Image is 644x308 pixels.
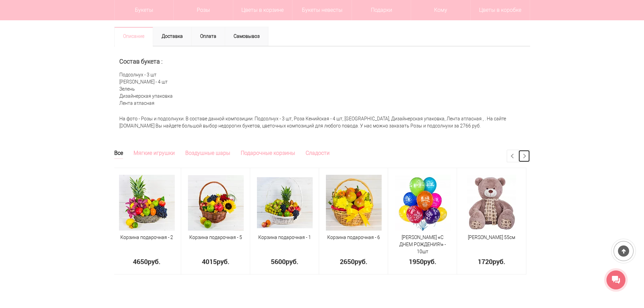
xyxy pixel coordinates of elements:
a: Доставка [153,27,192,46]
div: Подсолнух - 3 шт [PERSON_NAME] - 4 шт Зелень Дизайнерская упаковка Лента атласная [114,46,530,112]
div: На фото - Розы и подсолнухи. В составе данной композиции: Подсолнух - 3 шт, Роза Кенийская - 4 шт... [114,112,530,133]
span: руб. [217,257,230,266]
span: руб. [355,257,367,266]
a: Мягкие игрушки [134,150,175,158]
img: Медведь Мартин 55см [467,175,516,231]
a: Описание [114,27,153,46]
span: 4015 [202,257,217,266]
a: Все [114,150,123,159]
a: Оплата [191,27,225,46]
img: Корзина подарочная - 6 [326,175,382,231]
a: Корзина подарочная - 6 [327,235,380,240]
a: Previous [507,150,518,162]
span: 1720 [478,257,493,266]
a: [PERSON_NAME] 55см [468,235,515,240]
span: руб. [493,257,505,266]
a: Воздушные шары [185,150,230,158]
span: 1950 [409,257,424,266]
span: руб. [424,257,436,266]
a: [PERSON_NAME] «С ДНЕМ РОЖДЕНИЯ!» - 10шт [399,235,446,254]
a: Самовывоз [225,27,268,46]
a: Корзина подарочная - 1 [258,235,311,240]
span: 2650 [340,257,355,266]
img: Корзина подарочная - 5 [188,175,244,231]
a: Подарочные корзины [241,150,295,158]
img: Корзина подарочная - 1 [257,177,313,228]
a: Корзина подарочная - 2 [120,235,173,240]
span: 5600 [271,257,286,266]
span: 4650 [133,257,148,266]
a: Сладости [306,150,330,158]
span: руб. [286,257,299,266]
span: руб. [148,257,161,266]
img: НАБОР ШАРОВ «С ДНЕМ РОЖДЕНИЯ!» - 10шт [395,175,451,231]
img: Корзина подарочная - 2 [119,175,175,231]
a: Корзина подарочная - 5 [189,235,242,240]
h2: Состав букета : [119,58,525,65]
a: Next [519,150,530,162]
